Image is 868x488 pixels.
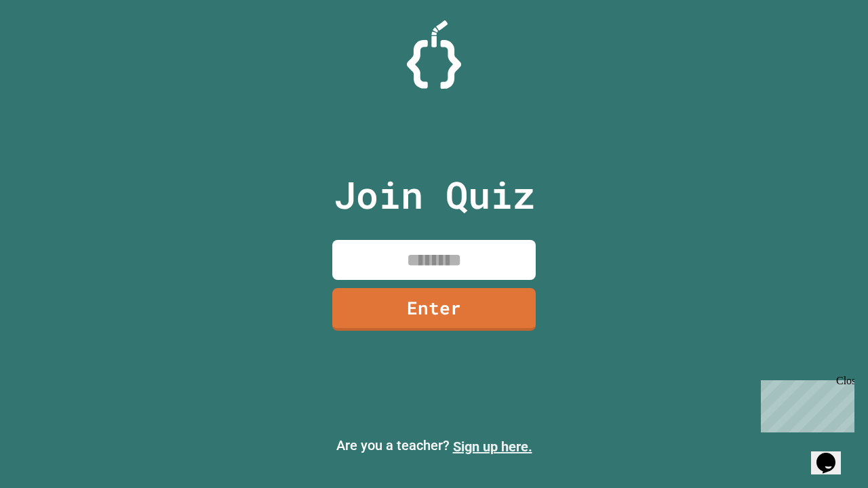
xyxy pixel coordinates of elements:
img: Logo.svg [407,20,461,89]
iframe: chat widget [811,434,854,474]
p: Join Quiz [334,167,535,223]
div: Chat with us now!Close [5,5,94,86]
a: Sign up here. [453,439,532,455]
iframe: chat widget [755,375,854,432]
p: Are you a teacher? [11,435,857,457]
a: Enter [332,288,536,331]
